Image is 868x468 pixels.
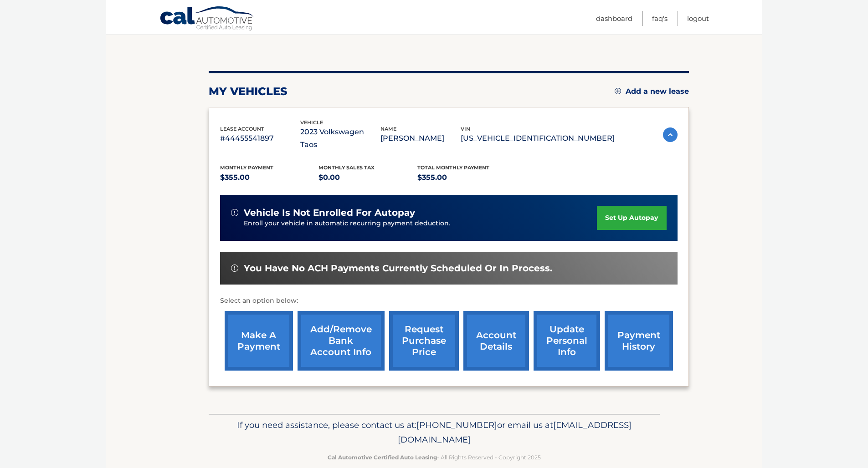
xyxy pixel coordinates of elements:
span: [PHONE_NUMBER] [416,420,497,430]
p: [PERSON_NAME] [380,132,461,145]
a: Add a new lease [615,87,689,96]
p: $355.00 [220,171,319,184]
span: [EMAIL_ADDRESS][DOMAIN_NAME] [398,420,632,445]
p: $355.00 [417,171,516,184]
span: lease account [220,126,264,132]
span: vehicle is not enrolled for autopay [244,207,415,219]
a: make a payment [225,311,293,371]
a: Add/Remove bank account info [298,311,385,371]
span: vehicle [300,119,323,126]
span: Total Monthly Payment [417,164,489,171]
a: payment history [605,311,673,371]
p: If you need assistance, please contact us at: or email us at [215,418,654,447]
a: FAQ's [652,11,668,26]
img: alert-white.svg [231,209,238,216]
a: Cal Automotive [159,6,255,32]
a: request purchase price [389,311,459,371]
p: $0.00 [318,171,417,184]
p: Select an option below: [220,295,678,306]
span: You have no ACH payments currently scheduled or in process. [244,263,552,274]
a: Dashboard [596,11,632,26]
img: alert-white.svg [231,265,238,272]
p: Enroll your vehicle in automatic recurring payment deduction. [244,219,597,229]
img: accordion-active.svg [663,127,678,142]
a: set up autopay [597,206,666,230]
h2: my vehicles [209,85,288,98]
p: #44455541897 [220,132,300,145]
p: 2023 Volkswagen Taos [300,126,380,151]
span: name [380,126,396,132]
a: Logout [687,11,709,26]
strong: Cal Automotive Certified Auto Leasing [328,454,437,461]
a: update personal info [534,311,600,371]
span: vin [461,126,470,132]
p: [US_VEHICLE_IDENTIFICATION_NUMBER] [461,132,615,145]
span: Monthly Payment [220,164,273,171]
p: - All Rights Reserved - Copyright 2025 [215,453,654,462]
span: Monthly sales Tax [318,164,375,171]
a: account details [463,311,529,371]
img: add.svg [615,88,621,94]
